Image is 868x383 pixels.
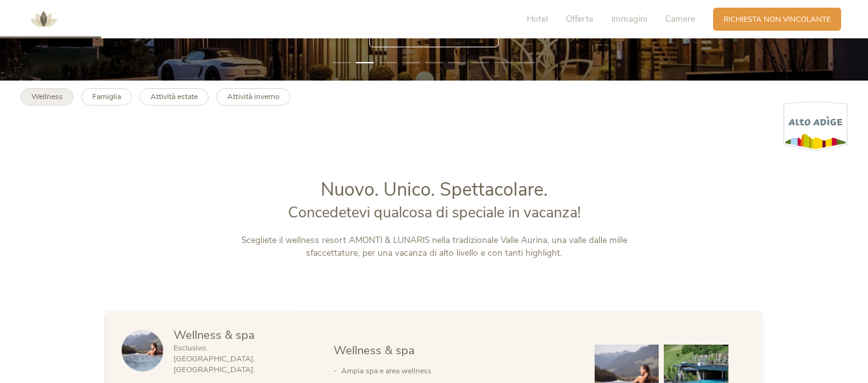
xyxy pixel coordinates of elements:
[227,91,280,102] b: Attività inverno
[341,363,574,379] li: Ampia spa e area wellness
[611,13,647,25] span: Immagini
[24,15,63,22] a: AMONTI & LUNARIS Wellnessresort
[150,91,198,102] b: Attività estate
[81,88,132,106] a: Famiglia
[216,88,291,106] a: Attività inverno
[566,13,593,25] span: Offerte
[173,327,255,343] span: Wellness & spa
[527,13,548,25] span: Hotel
[321,177,548,202] span: Nuovo. Unico. Spettacolare.
[31,91,63,102] b: Wellness
[723,14,831,25] span: Richiesta non vincolante
[288,203,581,223] span: Concedetevi qualcosa di speciale in vacanza!
[334,342,415,358] span: Wellness & spa
[92,91,121,102] b: Famiglia
[173,343,255,375] span: Esclusivo. [GEOGRAPHIC_DATA]. [GEOGRAPHIC_DATA].
[665,13,695,25] span: Camere
[784,101,848,152] img: Alto Adige
[20,88,74,106] a: Wellness
[220,234,648,260] p: Scegliete il wellness resort AMONTI & LUNARIS nella tradizionale Valle Aurina, una valle dalle mi...
[140,88,209,106] a: Attività estate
